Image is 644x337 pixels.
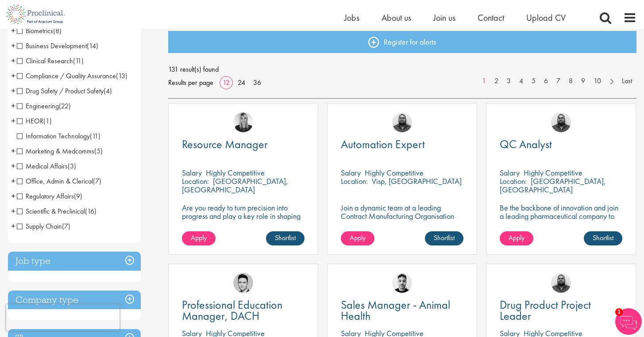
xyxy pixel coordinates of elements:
span: Apply [509,233,524,242]
span: Business Development [17,41,98,50]
span: Information Technology [17,131,90,141]
a: Last [617,76,636,86]
span: (9) [74,191,82,201]
span: Salary [182,168,202,178]
span: Regulatory Affairs [17,191,82,201]
a: Shortlist [584,231,622,245]
a: Ashley Bennett [551,112,571,132]
span: + [11,159,15,172]
a: QC Analyst [500,139,622,150]
span: Drug Safety / Product Safety [17,86,104,96]
a: Automation Expert [341,139,463,150]
h3: Job type [8,252,141,271]
span: Biometrics [17,26,62,35]
span: Automation Expert [341,137,425,152]
h3: Company type [8,291,141,310]
span: Professional Education Manager, DACH [182,297,282,323]
a: 24 [235,78,248,87]
img: Ashley Bennett [551,273,571,293]
p: Highly Competitive [524,168,582,178]
span: (7) [62,222,70,231]
span: (5) [94,146,103,156]
span: Salary [500,168,520,178]
p: Highly Competitive [365,168,424,178]
img: Connor Lynes [233,273,253,293]
span: Results per page [168,76,213,89]
span: + [11,204,15,218]
img: Dean Fisher [392,273,412,293]
span: + [11,144,15,157]
span: + [11,69,15,82]
a: Upload CV [526,12,566,23]
span: (16) [85,207,96,216]
span: Office, Admin & Clerical [17,176,93,186]
span: Clinical Research [17,56,84,65]
span: Scientific & Preclinical [17,207,96,216]
span: Business Development [17,41,87,50]
span: QC Analyst [500,137,552,152]
span: Office, Admin & Clerical [17,176,101,186]
a: 12 [220,78,233,87]
span: Biometrics [17,26,53,35]
span: Sales Manager - Animal Health [341,297,450,323]
span: Apply [191,233,207,242]
span: (22) [59,101,71,111]
span: + [11,99,15,112]
a: 8 [564,76,577,86]
span: + [11,54,15,67]
a: About us [382,12,411,23]
span: Location: [182,176,209,186]
span: (11) [90,131,100,141]
p: Visp, [GEOGRAPHIC_DATA] [372,176,462,186]
span: Compliance / Quality Assurance [17,71,127,80]
span: Drug Product Project Leader [500,297,591,323]
a: Jobs [344,12,359,23]
span: Salary [341,168,361,178]
span: (4) [104,86,112,96]
span: Resource Manager [182,137,268,152]
a: Resource Manager [182,139,305,150]
span: Information Technology [17,131,100,141]
img: Janelle Jones [233,112,253,132]
span: Supply Chain [17,222,62,231]
span: + [11,174,15,188]
span: Engineering [17,101,71,111]
span: Location: [500,176,527,186]
span: + [11,189,15,203]
span: Location: [341,176,368,186]
span: (11) [73,56,84,65]
span: (7) [93,176,101,186]
p: [GEOGRAPHIC_DATA], [GEOGRAPHIC_DATA] [500,176,606,195]
a: Professional Education Manager, DACH [182,299,305,322]
p: [GEOGRAPHIC_DATA], [GEOGRAPHIC_DATA] [182,176,288,195]
span: Supply Chain [17,222,70,231]
span: (14) [87,41,98,50]
span: (13) [116,71,127,80]
a: 36 [250,78,264,87]
span: + [11,84,15,97]
a: 2 [490,76,503,86]
a: 1 [478,76,490,86]
a: Shortlist [266,231,305,245]
a: Ashley Bennett [392,112,412,132]
a: 3 [502,76,515,86]
p: Highly Competitive [206,168,265,178]
a: Apply [182,231,216,245]
span: Scientific & Preclinical [17,207,85,216]
span: Regulatory Affairs [17,191,74,201]
span: + [11,114,15,127]
span: Join us [433,12,455,23]
span: Apply [350,233,366,242]
span: (3) [68,161,76,171]
a: Register for alerts [168,31,636,53]
a: 6 [540,76,552,86]
a: Shortlist [425,231,463,245]
span: 1 [615,308,623,316]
